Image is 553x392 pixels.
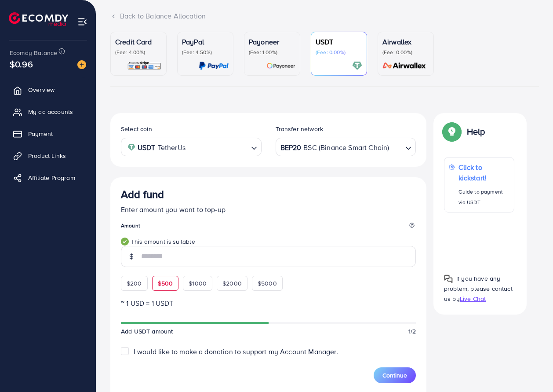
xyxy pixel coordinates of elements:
span: My ad accounts [28,107,73,116]
span: Continue [382,371,407,380]
p: Help [467,126,485,137]
a: Product Links [7,147,89,165]
legend: Amount [121,222,416,233]
p: Guide to payment via USDT [458,187,509,208]
img: card [199,61,229,71]
img: logo [9,12,68,26]
span: BSC (Binance Smart Chain) [303,141,389,154]
span: Payment [28,129,53,138]
img: coin [127,143,135,151]
span: $200 [127,279,142,288]
a: My ad accounts [7,103,89,121]
span: $2000 [222,279,242,288]
img: card [127,61,162,71]
img: image [77,60,86,69]
span: $1000 [189,279,207,288]
p: (Fee: 4.50%) [182,49,229,56]
span: $0.96 [10,58,33,70]
p: (Fee: 0.00%) [382,49,429,56]
span: Affiliate Program [28,173,75,182]
strong: BEP20 [280,141,302,154]
small: This amount is suitable [121,237,416,246]
label: Transfer network [276,125,324,133]
p: Enter amount you want to top-up [121,204,416,215]
h3: Add fund [121,188,164,201]
span: Overview [28,85,55,94]
p: (Fee: 4.00%) [115,49,162,56]
a: Overview [7,81,89,99]
p: Airwallex [382,37,429,47]
p: ~ 1 USD = 1 USDT [121,298,416,308]
span: Live Chat [460,294,486,303]
span: If you have any problem, please contact us by [444,274,513,303]
p: PayPal [182,37,229,47]
div: Search for option [121,138,262,156]
p: (Fee: 1.00%) [249,49,295,56]
span: Add USDT amount [121,327,173,336]
span: I would like to make a donation to support my Account Manager. [134,347,338,356]
div: Back to Balance Allocation [110,11,539,21]
span: $5000 [258,279,277,288]
span: 1/2 [408,327,416,336]
img: card [266,61,295,71]
span: $500 [158,279,173,288]
img: guide [121,238,129,245]
div: Search for option [276,138,416,156]
img: Popup guide [444,275,453,283]
iframe: Chat [516,352,546,385]
img: Popup guide [444,124,460,139]
a: Payment [7,125,89,143]
p: Payoneer [249,37,295,47]
p: (Fee: 0.00%) [316,49,362,56]
input: Search for option [188,140,247,154]
img: menu [77,17,87,27]
span: Product Links [28,151,66,160]
input: Search for option [390,140,402,154]
span: TetherUs [158,141,186,154]
button: Continue [374,367,416,383]
img: card [352,61,362,71]
p: Click to kickstart! [458,162,509,183]
label: Select coin [121,125,152,133]
span: Ecomdy Balance [10,48,57,57]
p: Credit Card [115,37,162,47]
a: Affiliate Program [7,169,89,187]
p: USDT [316,37,362,47]
strong: USDT [138,141,156,154]
img: card [380,61,429,71]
